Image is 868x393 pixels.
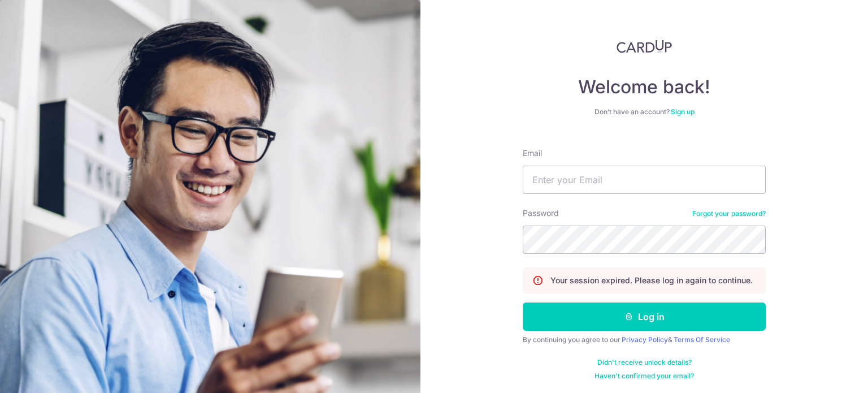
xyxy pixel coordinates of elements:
div: By continuing you agree to our & [523,335,766,344]
a: Didn't receive unlock details? [597,358,692,367]
input: Enter your Email [523,166,766,194]
div: Don’t have an account? [523,107,766,116]
a: Haven't confirmed your email? [594,372,694,381]
img: CardUp Logo [617,40,672,53]
label: Email [523,148,542,159]
a: Sign up [671,107,695,116]
a: Terms Of Service [674,335,730,344]
label: Password [523,208,559,219]
p: Your session expired. Please log in again to continue. [550,275,753,286]
h4: Welcome back! [523,76,766,98]
button: Log in [523,303,766,331]
a: Privacy Policy [622,335,668,344]
a: Forgot your password? [692,209,766,218]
